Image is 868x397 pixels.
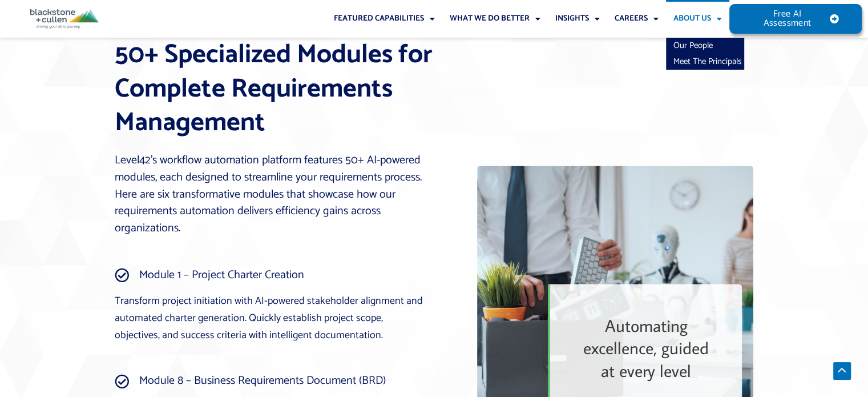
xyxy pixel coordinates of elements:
[115,38,435,141] h2: 50+ Specialized Modules for Complete Requirements Management
[752,10,822,28] span: Free AI Assessment
[115,372,427,389] a: Module 8 – Business Requirements Document (BRD)
[580,314,712,381] h2: Automating excellence, guided at every level
[666,54,744,70] a: Meet The Principals
[666,38,744,54] a: Our People
[136,267,304,284] span: Module 1 – Project Charter Creation
[136,372,386,389] span: Module 8 – Business Requirements Document (BRD)
[729,4,862,34] a: Free AI Assessment
[115,152,435,237] p: Level42’s workflow automation platform features 50+ AI-powered modules, each designed to streamli...
[115,267,427,284] a: Module 1 – Project Charter Creation
[115,293,427,344] p: Transform project initiation with AI-powered stakeholder alignment and automated charter generati...
[666,38,744,70] ul: About Us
